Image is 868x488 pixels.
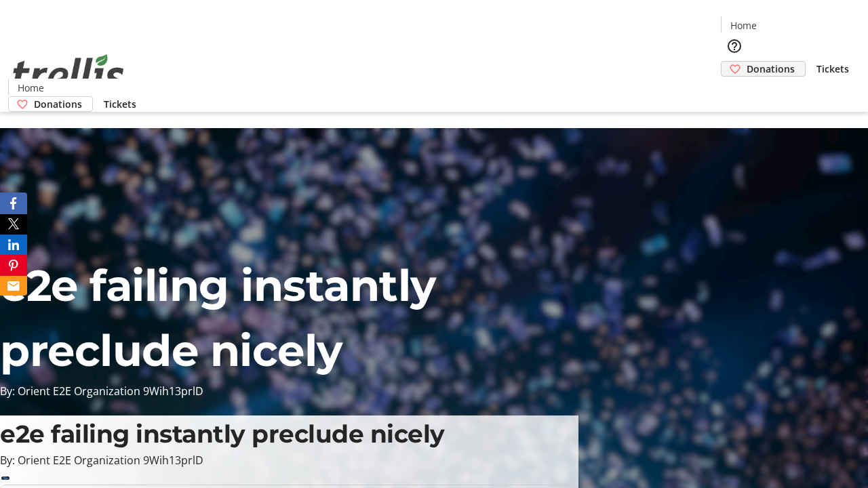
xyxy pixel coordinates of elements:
a: Donations [721,61,806,77]
a: Tickets [806,62,860,76]
a: Home [722,18,765,33]
a: Donations [8,96,93,112]
button: Help [721,33,748,60]
a: Tickets [93,97,147,111]
span: Tickets [816,62,849,76]
img: Orient E2E Organization 9Wih13prlD's Logo [8,39,129,107]
a: Home [9,81,52,95]
span: Donations [747,62,795,76]
span: Tickets [104,97,136,111]
span: Donations [34,97,82,111]
span: Home [18,81,44,95]
span: Home [730,18,757,33]
button: Cart [721,77,748,104]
